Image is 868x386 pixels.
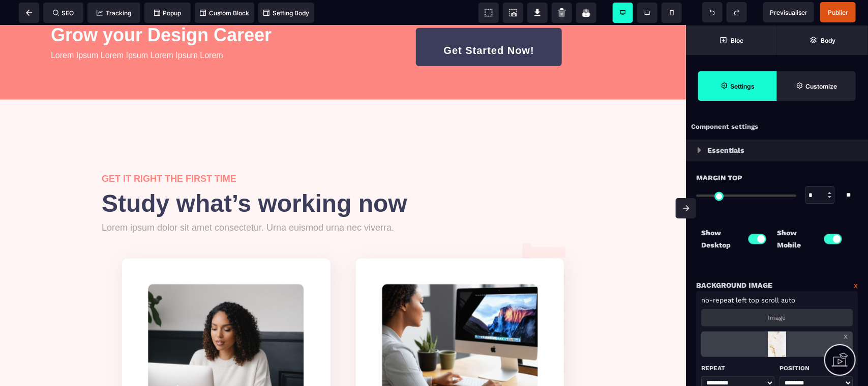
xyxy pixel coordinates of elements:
[701,296,734,304] span: no-repeat
[854,279,858,291] a: x
[707,144,744,156] p: Essentials
[780,362,853,374] p: Position
[730,82,755,90] strong: Settings
[686,25,777,55] span: Open Blocks
[148,259,304,375] img: 0a4e437468f774d9e430159d9d68a11a_Image_1_(4).png
[696,172,742,184] span: Margin Top
[828,9,848,16] span: Publier
[696,279,772,291] p: Background Image
[200,9,249,17] span: Custom Block
[102,195,584,210] text: Lorem ipsum dolor sit amet consectetur. Urna euismod urna nec viverra.
[770,9,807,16] span: Previsualiser
[761,296,779,304] span: scroll
[503,3,523,23] span: Screenshot
[698,71,777,101] span: Settings
[478,3,499,23] span: View components
[777,71,856,101] span: Open Style Manager
[154,9,182,17] span: Popup
[763,2,814,22] span: Preview
[382,259,538,375] img: c1f5fa56fb38bb78324ad7b7030fac19_Image_2_(2).png
[97,9,131,17] span: Tracking
[731,37,743,44] strong: Bloc
[768,314,786,321] p: Image
[736,296,759,304] span: left top
[821,37,835,44] strong: Body
[102,146,584,161] text: GET IT RIGHT THE FIRST TIME
[697,147,701,153] img: loading
[805,82,837,90] strong: Customize
[416,3,562,41] button: Get Started Now!
[844,332,848,341] a: x
[777,227,815,251] p: Show Mobile
[102,161,584,195] text: Study what’s working now
[686,117,868,137] div: Component settings
[263,9,309,17] span: Setting Body
[701,227,739,251] p: Show Desktop
[53,9,74,17] span: SEO
[777,25,868,55] span: Open Layer Manager
[701,362,774,374] p: Repeat
[746,332,807,357] img: loading
[781,296,795,304] span: auto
